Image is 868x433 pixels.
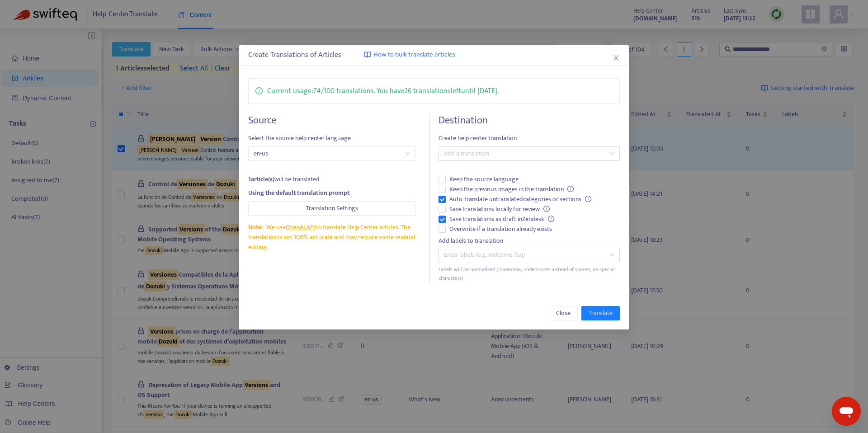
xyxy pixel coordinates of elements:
[439,133,620,143] span: Create help center translation
[548,216,554,222] span: info-circle
[254,147,410,160] span: en-us
[285,222,315,232] a: OpenAI API
[439,114,620,127] h4: Destination
[439,265,620,282] div: Labels will be normalized (lowercase, underscores instead of spaces, no special characters).
[373,50,455,60] span: How to bulk translate articles
[581,306,620,320] button: Translate
[248,174,415,184] div: will be translated
[248,188,415,198] div: Using the default translation prompt
[248,201,415,216] button: Translation Settings
[267,85,499,97] p: Current usage: 74 / 100 translations . You have 26 translations left until [DATE] .
[543,206,550,212] span: info-circle
[567,186,574,192] span: info-circle
[439,236,620,246] div: Add labels to translation
[446,204,553,214] span: Save translations locally for review
[556,308,571,318] span: Close
[585,196,591,202] span: info-circle
[613,54,620,61] span: close
[549,306,578,320] button: Close
[248,133,415,143] span: Select the source help center language
[248,114,415,127] h4: Source
[446,194,595,204] span: Auto-translate untranslated categories or sections
[248,222,263,232] span: Note:
[446,224,556,234] span: Overwrite if a translation already exists
[611,53,621,63] button: Close
[364,51,371,58] img: image-link
[832,397,861,426] iframe: Button to launch messaging window
[306,203,358,213] span: Translation Settings
[255,85,263,94] span: info-circle
[446,184,577,194] span: Keep the previous images in the translation
[446,214,558,224] span: Save translations as draft in Zendesk
[248,222,415,252] div: We use to translate Help Center articles. The translation is not 100% accurate and may require so...
[446,174,522,184] span: Keep the source language
[248,174,274,184] strong: 1 article(s)
[248,50,620,61] div: Create Translations of Articles
[364,50,455,60] a: How to bulk translate articles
